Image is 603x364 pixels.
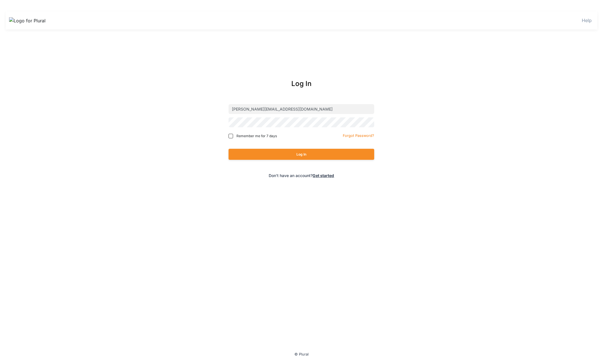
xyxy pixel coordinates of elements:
[204,173,399,178] div: Don't have an account?
[343,133,374,138] small: Forgot Password?
[294,352,309,356] small: © Plural
[313,173,334,178] a: Get started
[582,18,592,23] a: Help
[343,132,374,138] a: Forgot Password?
[229,104,374,114] input: Email address
[229,149,374,160] button: Log In
[229,134,233,138] input: Remember me for 7 days
[9,17,49,24] img: Logo for Plural
[204,79,399,89] div: Log In
[236,133,277,139] span: Remember me for 7 days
